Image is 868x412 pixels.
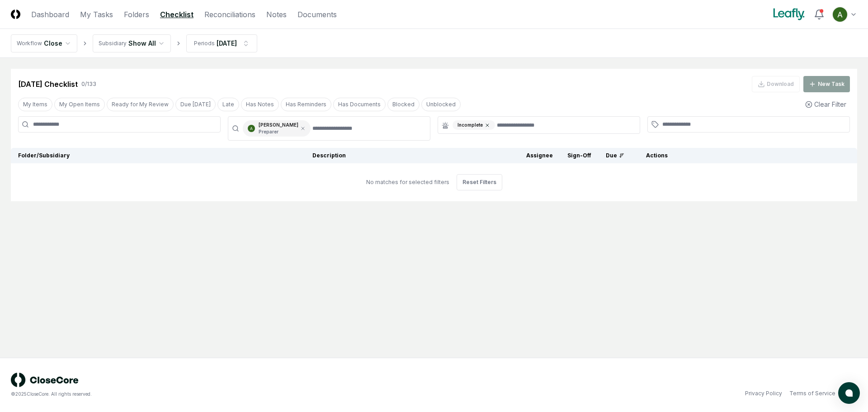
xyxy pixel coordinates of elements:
[833,7,847,22] img: ACg8ocKKg2129bkBZaX4SAoUQtxLaQ4j-f2PQjMuak4pDCyzCI-IvA=s96-c
[217,38,237,48] div: [DATE]
[80,9,113,20] a: My Tasks
[31,9,69,20] a: Dashboard
[519,148,560,163] th: Assignee
[281,98,331,111] button: Has Reminders
[18,79,78,90] div: [DATE] Checklist
[305,148,519,163] th: Description
[54,98,105,111] button: My Open Items
[160,9,193,20] a: Checklist
[366,178,449,186] div: No matches for selected filters
[175,98,216,111] button: Due Today
[745,389,782,398] a: Privacy Policy
[11,34,257,52] nav: breadcrumb
[771,7,807,22] img: Leafly logo
[789,389,835,398] a: Terms of Service
[297,9,337,20] a: Documents
[99,39,127,47] div: Subsidiary
[241,98,279,111] button: Has Notes
[81,80,96,88] div: 0 / 133
[11,391,434,398] div: © 2025 CloseCore. All rights reserved.
[387,98,420,111] button: Blocked
[259,122,298,135] div: [PERSON_NAME]
[217,98,239,111] button: Late
[18,98,52,111] button: My Items
[107,98,174,111] button: Ready for My Review
[17,39,42,47] div: Workflow
[606,152,624,160] div: Due
[457,174,502,190] button: Reset Filters
[333,98,386,111] button: Has Documents
[194,39,215,47] div: Periods
[802,96,850,113] button: Clear Filter
[560,148,599,163] th: Sign-Off
[11,9,20,19] img: Logo
[204,9,255,20] a: Reconciliations
[11,373,79,387] img: logo
[11,148,305,163] th: Folder/Subsidiary
[453,120,495,130] div: Incomplete
[124,9,149,20] a: Folders
[639,152,850,160] div: Actions
[259,128,298,135] p: Preparer
[248,125,255,132] img: ACg8ocKKg2129bkBZaX4SAoUQtxLaQ4j-f2PQjMuak4pDCyzCI-IvA=s96-c
[186,34,257,52] button: Periods[DATE]
[838,382,860,404] button: atlas-launcher
[266,9,287,20] a: Notes
[421,98,461,111] button: Unblocked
